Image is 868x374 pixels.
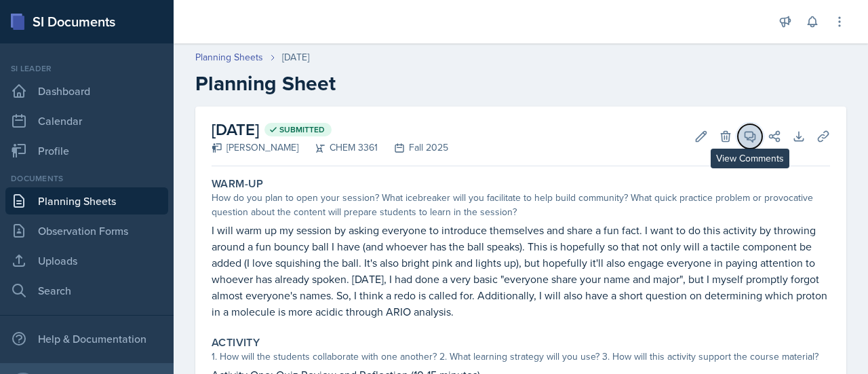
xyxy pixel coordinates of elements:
h2: [DATE] [212,117,448,142]
div: CHEM 3361 [298,141,378,155]
div: Documents [5,172,168,185]
div: How do you plan to open your session? What icebreaker will you facilitate to help build community... [212,191,830,219]
div: [PERSON_NAME] [212,141,298,155]
span: Submitted [279,124,325,135]
p: I will warm up my session by asking everyone to introduce themselves and share a fun fact. I want... [212,222,830,320]
a: Dashboard [5,77,168,105]
div: Fall 2025 [378,141,448,155]
a: Observation Forms [5,217,168,244]
div: 1. How will the students collaborate with one another? 2. What learning strategy will you use? 3.... [212,350,830,364]
a: Planning Sheets [195,50,263,64]
div: Help & Documentation [5,325,168,352]
a: Profile [5,137,168,164]
h2: Planning Sheet [195,71,846,96]
label: Warm-Up [212,177,264,191]
a: Search [5,277,168,304]
a: Planning Sheets [5,187,168,214]
div: [DATE] [282,50,309,64]
a: Calendar [5,107,168,134]
a: Uploads [5,247,168,274]
label: Activity [212,336,260,350]
div: Si leader [5,62,168,75]
button: View Comments [738,124,762,149]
